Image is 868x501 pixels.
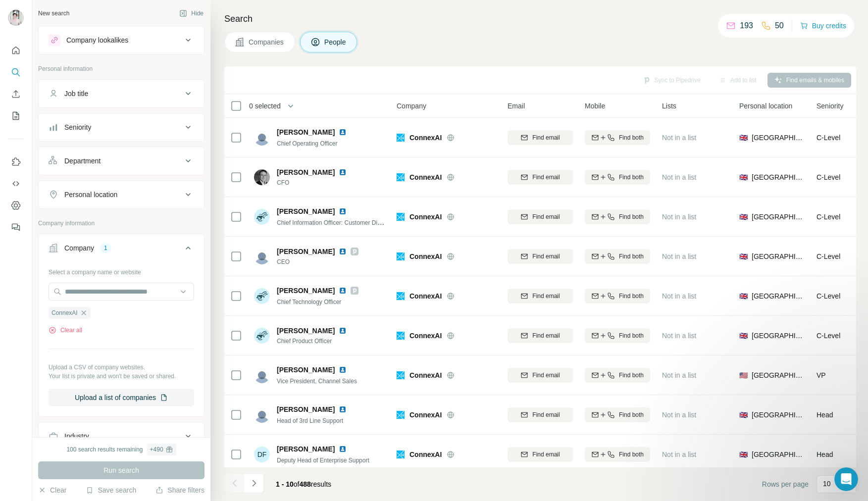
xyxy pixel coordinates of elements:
[508,328,573,343] button: Find email
[532,173,560,182] span: Find email
[49,363,194,372] p: Upload a CSV of company websites.
[276,480,294,488] span: 1 - 10
[224,12,856,26] h4: Search
[254,407,270,423] img: Avatar
[752,291,805,301] span: [GEOGRAPHIC_DATA]
[64,190,117,200] div: Personal location
[817,134,840,142] span: C-Level
[817,411,833,419] span: Head
[752,212,805,222] span: [GEOGRAPHIC_DATA]
[276,480,331,488] span: results
[740,20,753,32] p: 193
[532,292,560,301] span: Find email
[409,133,442,143] span: ConnexAI
[585,170,650,185] button: Find both
[409,251,442,261] span: ConnexAI
[619,133,644,142] span: Find both
[662,213,696,221] span: Not in a list
[508,289,573,303] button: Find email
[64,431,89,441] div: Industry
[277,337,351,346] span: Chief Product Officer
[508,209,573,224] button: Find email
[585,249,650,264] button: Find both
[585,328,650,343] button: Find both
[66,35,128,45] div: Company lookalikes
[39,149,204,173] button: Department
[397,292,405,300] img: Logo of ConnexAI
[397,252,405,260] img: Logo of ConnexAI
[8,107,24,125] button: My lists
[8,153,24,171] button: Use Surfe on LinkedIn
[409,291,442,301] span: ConnexAI
[277,457,369,464] span: Deputy Head of Enterprise Support
[254,328,270,344] img: Avatar
[277,365,335,375] span: [PERSON_NAME]
[64,89,88,99] div: Job title
[739,331,748,341] span: 🇬🇧
[49,372,194,381] p: Your list is private and won't be saved or shared.
[739,212,748,222] span: 🇬🇧
[277,127,335,137] span: [PERSON_NAME]
[739,101,792,111] span: Personal location
[508,130,573,145] button: Find email
[339,366,347,374] img: LinkedIn logo
[409,212,442,222] span: ConnexAI
[254,130,270,146] img: Avatar
[277,444,335,454] span: [PERSON_NAME]
[508,368,573,383] button: Find email
[339,405,347,413] img: LinkedIn logo
[277,257,358,266] span: CEO
[817,292,840,300] span: C-Level
[8,197,24,214] button: Dashboard
[277,299,341,305] span: Chief Technology Officer
[249,37,285,47] span: Companies
[397,371,405,379] img: Logo of ConnexAI
[254,169,270,185] img: Avatar
[339,445,347,453] img: LinkedIn logo
[397,134,405,142] img: Logo of ConnexAI
[585,209,650,224] button: Find both
[739,410,748,420] span: 🇬🇧
[662,101,676,111] span: Lists
[817,332,840,340] span: C-Level
[38,9,69,18] div: New search
[409,410,442,420] span: ConnexAI
[739,251,748,261] span: 🇬🇧
[339,168,347,176] img: LinkedIn logo
[38,64,204,73] p: Personal information
[397,451,405,458] img: Logo of ConnexAI
[739,450,748,459] span: 🇬🇧
[39,424,204,448] button: Industry
[300,480,311,488] span: 488
[155,485,204,495] button: Share filters
[585,368,650,383] button: Find both
[585,130,650,145] button: Find both
[64,156,101,166] div: Department
[8,10,24,26] img: Avatar
[532,212,560,221] span: Find email
[64,122,91,132] div: Seniority
[277,247,335,256] span: [PERSON_NAME]
[339,327,347,335] img: LinkedIn logo
[775,20,784,32] p: 50
[51,308,78,317] span: ConnexAI
[277,326,335,336] span: [PERSON_NAME]
[619,410,644,419] span: Find both
[752,410,805,420] span: [GEOGRAPHIC_DATA]
[397,213,405,221] img: Logo of ConnexAI
[172,6,210,21] button: Hide
[8,218,24,236] button: Feedback
[585,289,650,303] button: Find both
[585,447,650,462] button: Find both
[662,332,696,340] span: Not in a list
[619,331,644,340] span: Find both
[38,219,204,228] p: Company information
[277,140,338,147] span: Chief Operating Officer
[339,128,347,136] img: LinkedIn logo
[8,63,24,81] button: Search
[39,236,204,264] button: Company1
[339,248,347,255] img: LinkedIn logo
[64,243,94,253] div: Company
[8,175,24,193] button: Use Surfe API
[339,207,347,215] img: LinkedIn logo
